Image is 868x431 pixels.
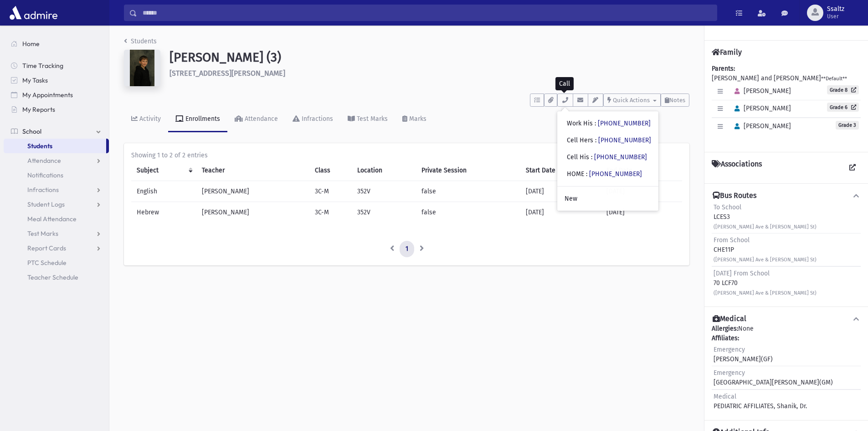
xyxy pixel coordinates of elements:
[591,153,592,161] span: :
[714,224,817,230] small: ([PERSON_NAME] Ave & [PERSON_NAME] St)
[586,170,587,178] span: :
[22,62,63,70] span: Time Tracking
[567,152,647,162] div: Cell His
[22,91,73,99] span: My Appointments
[27,215,77,223] span: Meal Attendance
[340,107,395,132] a: Test Marks
[4,212,109,226] a: Meal Attendance
[555,77,574,90] div: Call
[124,107,168,132] a: Activity
[613,97,650,104] span: Quick Actions
[131,202,196,223] td: Hebrew
[4,168,109,182] a: Notifications
[131,160,196,181] th: Subject
[131,151,682,160] div: Showing 1 to 2 of 2 entries
[713,191,756,201] h4: Bus Routes
[712,160,762,176] h4: Associations
[355,115,388,123] div: Test Marks
[184,115,220,123] div: Enrollments
[713,314,746,324] h4: Medical
[4,241,109,255] a: Report Cards
[4,88,109,102] a: My Appointments
[4,153,109,168] a: Attendance
[669,97,685,104] span: Notes
[7,4,60,22] img: AdmirePro
[27,142,52,150] span: Students
[589,170,642,178] a: [PHONE_NUMBER]
[712,191,861,201] button: Bus Routes
[714,270,770,277] span: [DATE] From School
[714,392,807,411] div: PEDIATRIC AFFILIATES, Shanik, Dr.
[601,202,682,223] td: [DATE]
[712,64,861,145] div: [PERSON_NAME] and [PERSON_NAME]
[416,160,521,181] th: Private Session
[712,334,739,342] b: Affiliates:
[598,119,651,127] a: [PHONE_NUMBER]
[27,244,66,252] span: Report Cards
[712,48,742,57] h4: Family
[557,190,658,207] a: New
[285,107,340,132] a: Infractions
[395,107,434,132] a: Marks
[131,181,196,202] td: English
[352,181,416,202] td: 352V
[594,153,647,161] a: [PHONE_NUMBER]
[27,229,58,238] span: Test Marks
[27,200,65,208] span: Student Logs
[300,115,333,123] div: Infractions
[595,136,596,144] span: :
[27,273,78,281] span: Teacher Schedule
[137,5,717,21] input: Search
[4,270,109,285] a: Teacher Schedule
[168,107,227,132] a: Enrollments
[598,136,651,144] a: [PHONE_NUMBER]
[595,119,596,127] span: :
[196,160,310,181] th: Teacher
[169,69,689,78] h6: [STREET_ADDRESS][PERSON_NAME]
[714,368,833,387] div: [GEOGRAPHIC_DATA][PERSON_NAME](GM)
[309,160,352,181] th: Class
[243,115,278,123] div: Attendance
[352,202,416,223] td: 352V
[352,160,416,181] th: Location
[714,369,745,377] span: Emergency
[309,181,352,202] td: 3C-M
[4,58,109,73] a: Time Tracking
[4,102,109,117] a: My Reports
[836,121,859,130] span: Grade 3
[827,5,844,13] span: Ssaltz
[714,345,773,364] div: [PERSON_NAME](GF)
[416,202,521,223] td: false
[169,50,689,65] h1: [PERSON_NAME] (3)
[22,127,41,135] span: School
[138,115,161,123] div: Activity
[712,324,861,413] div: None
[714,236,750,244] span: From School
[27,156,61,165] span: Attendance
[567,135,651,145] div: Cell Hers
[196,181,310,202] td: [PERSON_NAME]
[520,181,601,202] td: [DATE]
[416,181,521,202] td: false
[520,160,601,181] th: Start Date
[730,122,791,130] span: [PERSON_NAME]
[714,203,817,231] div: LCES3
[22,40,40,48] span: Home
[520,202,601,223] td: [DATE]
[712,65,735,73] b: Parents:
[714,346,745,353] span: Emergency
[712,314,861,324] button: Medical
[730,104,791,112] span: [PERSON_NAME]
[844,160,861,176] a: View all Associations
[827,85,859,94] a: Grade 8
[714,393,736,400] span: Medical
[661,93,689,107] button: Notes
[4,182,109,197] a: Infractions
[714,203,741,211] span: To School
[4,124,109,139] a: School
[4,36,109,51] a: Home
[567,169,642,179] div: HOME
[4,139,106,153] a: Students
[714,269,817,297] div: 70 LCF70
[22,105,55,114] span: My Reports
